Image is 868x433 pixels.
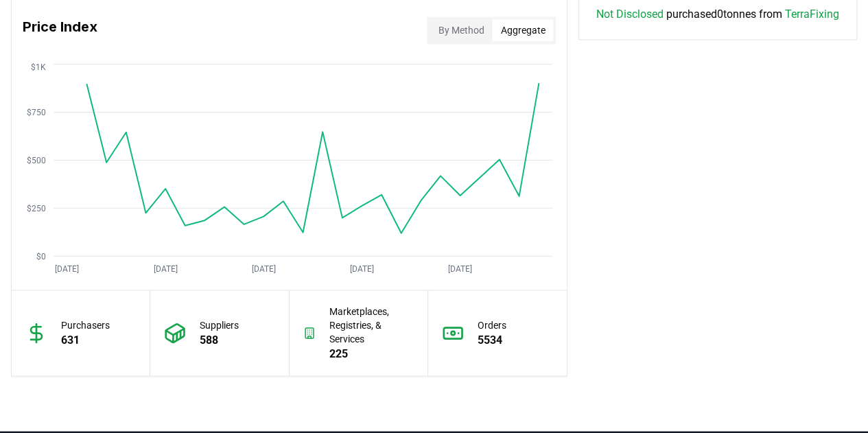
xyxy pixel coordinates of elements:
tspan: [DATE] [448,264,472,273]
button: By Method [430,19,492,41]
p: Orders [478,318,506,331]
p: 5534 [478,331,506,348]
tspan: [DATE] [154,264,178,273]
p: 225 [329,345,414,362]
tspan: $750 [27,107,46,117]
tspan: $0 [36,251,46,261]
p: Marketplaces, Registries, & Services [329,304,414,345]
tspan: [DATE] [350,264,374,273]
p: 631 [61,331,110,348]
tspan: [DATE] [252,264,276,273]
a: TerraFixing [784,6,838,23]
p: Suppliers [200,318,239,331]
tspan: $500 [27,155,46,165]
tspan: $250 [27,203,46,213]
p: Purchasers [61,318,110,331]
button: Aggregate [492,19,553,41]
tspan: $1K [31,62,46,71]
tspan: [DATE] [55,264,79,273]
a: Not Disclosed [596,6,663,23]
h3: Price Index [23,16,97,44]
p: 588 [200,331,239,348]
span: purchased 0 tonnes from [596,6,838,23]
